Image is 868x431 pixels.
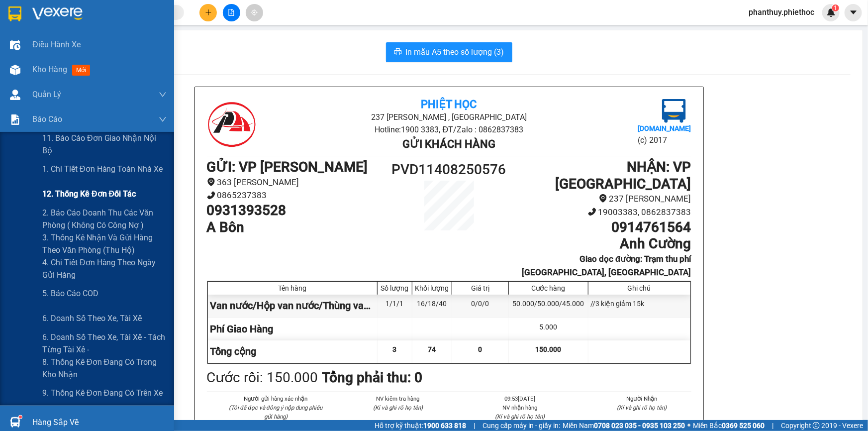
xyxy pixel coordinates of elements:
h1: A Bôn [207,219,388,236]
span: Hỗ trợ kỹ thuật: [375,420,466,431]
span: down [159,91,167,99]
img: warehouse-icon [10,40,20,50]
button: aim [246,4,263,21]
div: Cước hàng [511,284,585,292]
img: solution-icon [10,114,20,125]
div: Số lượng [380,284,409,292]
b: NHẬN : VP [GEOGRAPHIC_DATA] [556,159,691,192]
span: 1 [834,4,837,11]
strong: 1900 633 818 [423,422,466,430]
li: 237 [PERSON_NAME] , [GEOGRAPHIC_DATA] [288,111,610,123]
span: down [159,115,167,123]
span: In mẫu A5 theo số lượng (3) [406,46,504,58]
div: //3 kiện giảm 15k [588,295,690,317]
button: file-add [223,4,240,21]
h1: 0931393528 [207,202,388,219]
li: Hotline: 1900 3383, ĐT/Zalo : 0862837383 [288,123,610,136]
li: (c) 2017 [638,134,691,146]
span: file-add [228,9,235,16]
span: 11. Báo cáo đơn giao nhận nội bộ [42,132,167,157]
span: printer [394,48,402,57]
span: Kho hàng [32,65,67,74]
img: logo.jpg [662,99,686,123]
div: Giá trị [455,284,506,292]
button: plus [199,4,217,21]
div: Cước rồi : 150.000 [207,367,318,389]
span: 9. Thống kê đơn đang có trên xe [42,387,163,399]
span: Điều hành xe [32,38,81,51]
b: Phiệt Học [421,98,477,110]
img: warehouse-icon [10,65,20,75]
img: warehouse-icon [10,90,20,100]
span: Tổng cộng [210,345,257,357]
div: 0/0/0 [452,295,509,317]
li: 0865237383 [207,189,388,202]
button: caret-down [845,4,862,21]
span: 3. Thống kê nhận và gửi hàng theo văn phòng (thu hộ) [42,231,167,256]
li: Người Nhận [593,394,691,403]
i: (Tôi đã đọc và đồng ý nộp dung phiếu gửi hàng) [229,404,322,420]
span: 2. Báo cáo doanh thu các văn phòng ( không có công nợ ) [42,207,167,231]
span: 6. Doanh số theo xe, tài xế - tách từng tài xế - [42,331,167,356]
span: | [474,420,475,431]
span: plus [205,9,212,16]
sup: 1 [19,416,22,419]
div: Hàng sắp về [32,415,167,430]
li: 19003383, 0862837383 [509,206,691,219]
i: (Kí và ghi rõ họ tên) [617,404,667,411]
b: Giao dọc đường: Trạm thu phí [GEOGRAPHIC_DATA], [GEOGRAPHIC_DATA] [522,254,691,277]
div: 1/1/1 [378,295,412,317]
span: 6. Doanh số theo xe, tài xế [42,312,142,324]
sup: 1 [832,4,839,11]
span: 1. Chi tiết đơn hàng toàn nhà xe [42,163,163,175]
strong: 0708 023 035 - 0935 103 250 [594,422,685,430]
li: 237 [PERSON_NAME] [509,192,691,206]
span: caret-down [849,8,858,17]
span: phone [207,191,215,200]
img: logo.jpg [207,99,257,149]
span: environment [207,178,215,186]
strong: 0369 525 060 [722,422,765,430]
span: 150.000 [535,345,561,353]
div: Phí Giao Hàng [208,318,378,340]
div: Khối lượng [415,284,449,292]
div: Tên hàng [210,284,375,292]
span: environment [599,194,607,203]
div: 5.000 [509,318,588,340]
i: (Kí và ghi rõ họ tên) [495,413,545,420]
h1: 0914761564 [509,219,691,236]
b: [DOMAIN_NAME] [638,124,691,132]
div: 16/18/40 [412,295,452,317]
img: icon-new-feature [827,8,836,17]
span: Quản Lý [32,88,61,101]
li: Người gửi hàng xác nhận [227,394,325,403]
span: | [772,420,773,431]
span: Miền Nam [563,420,685,431]
span: mới [72,65,90,76]
span: 0 [479,345,482,353]
div: Van nước/Hộp van nước/Thùng van nước [208,295,378,317]
span: 5. Báo cáo COD [42,287,98,300]
div: Ghi chú [591,284,688,292]
li: NV nhận hàng [471,403,570,412]
span: phone [588,208,596,216]
h1: Anh Cường [509,235,691,252]
button: printerIn mẫu A5 theo số lượng (3) [386,42,512,62]
span: Cung cấp máy in - giấy in: [482,420,560,431]
li: 363 [PERSON_NAME] [207,176,388,189]
b: GỬI : VP [PERSON_NAME] [207,159,368,175]
span: 12. Thống kê đơn đối tác [42,188,136,200]
span: aim [251,9,258,16]
li: NV kiểm tra hàng [349,394,447,403]
span: 4. Chi tiết đơn hàng theo ngày gửi hàng [42,256,167,281]
i: (Kí và ghi rõ họ tên) [373,404,423,411]
b: Gửi khách hàng [402,138,495,150]
span: Miền Bắc [693,420,765,431]
b: Tổng phải thu: 0 [322,369,423,386]
span: 74 [428,345,436,353]
span: phanthuy.phiethoc [741,6,822,18]
span: 8. Thống kê đơn đang có trong kho nhận [42,356,167,381]
span: 3 [393,345,397,353]
h1: PVD11408250576 [388,159,510,181]
span: copyright [813,422,820,429]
